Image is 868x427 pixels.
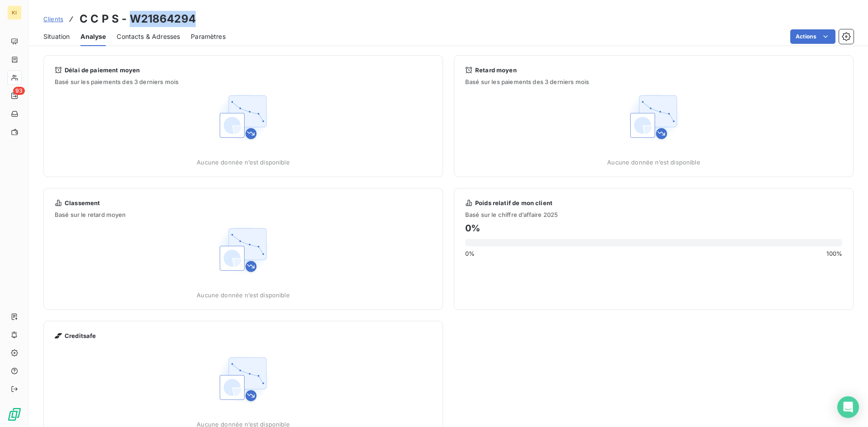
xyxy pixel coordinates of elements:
[43,15,63,23] span: Clients
[43,14,63,23] a: Clients
[214,350,272,408] img: Empty state
[465,211,842,218] span: Basé sur le chiffre d’affaire 2025
[214,88,272,146] img: Empty state
[475,199,552,206] span: Poids relatif de mon client
[214,221,272,279] img: Empty state
[790,29,835,44] button: Actions
[465,250,475,257] span: 0 %
[465,78,842,85] span: Basé sur les paiements des 3 derniers mois
[197,159,290,166] span: Aucune donnée n’est disponible
[65,199,100,206] span: Classement
[65,332,96,339] span: Creditsafe
[607,159,700,166] span: Aucune donnée n’est disponible
[475,66,517,74] span: Retard moyen
[117,32,180,41] span: Contacts & Adresses
[55,78,432,85] span: Basé sur les paiements des 3 derniers mois
[837,396,859,418] div: Open Intercom Messenger
[13,87,25,95] span: 93
[197,291,290,299] span: Aucune donnée n’est disponible
[7,407,22,422] img: Logo LeanPay
[826,250,842,257] span: 100 %
[80,32,106,41] span: Analyse
[191,32,226,41] span: Paramètres
[7,5,22,20] div: KI
[80,11,196,27] h3: C C P S - W21864294
[65,66,140,74] span: Délai de paiement moyen
[625,88,683,146] img: Empty state
[43,32,70,41] span: Situation
[465,221,842,235] h4: 0 %
[44,211,443,218] span: Basé sur le retard moyen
